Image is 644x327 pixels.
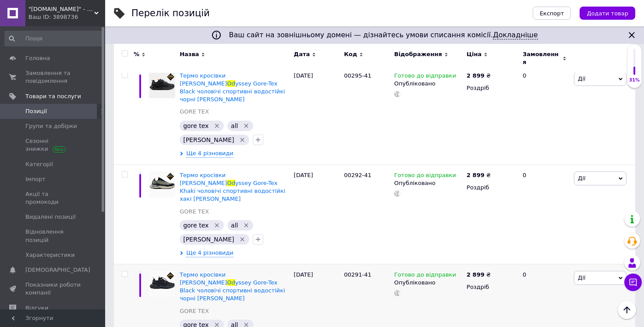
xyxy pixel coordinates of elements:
b: 2 899 [467,172,485,178]
span: Ваш сайт на зовнішньому домені — дізнайтесь умови списання комісії. [229,31,538,39]
img: Термо кроссовки Salomon Odyssey Gore-Tex Khaki мужские спортивные водостойкие хаки Саломон Одисей [149,171,175,198]
div: Роздріб [467,84,515,92]
span: all [231,122,238,129]
span: all [231,222,238,229]
span: Назва [180,50,199,58]
img: Термо кроссовки Salomon Odyssey Gore-Tex Black мужские спортивные водостойкие черные Саломон Одисей [149,72,175,98]
svg: Закрити [626,30,637,40]
button: Наверх [618,301,636,319]
span: [DEMOGRAPHIC_DATA] [25,266,90,274]
a: Термо кросівки [PERSON_NAME]Odyssey Gore-Tex Khaki чоловічі спортивні водостійкі хакі [PERSON_NAME] [180,172,285,203]
div: 0 [517,65,572,164]
span: yssey Gore-Tex Black чоловічі спортивні водостійкі чорні [PERSON_NAME] [180,279,285,302]
span: Товари та послуги [25,92,81,100]
span: gore tex [183,222,209,229]
span: [PERSON_NAME] [183,236,234,243]
svg: Видалити мітку [243,122,250,129]
div: [DATE] [292,164,342,264]
span: Сезонні знижки [25,137,81,153]
span: Термо кросівки [PERSON_NAME] [180,271,227,286]
span: Дії [578,274,585,281]
span: Замовлення [523,50,560,66]
span: Готово до відправки [394,271,456,281]
span: Додати товар [587,10,628,17]
span: yssey Gore-Tex Black чоловічі спортивні водостійкі чорні [PERSON_NAME] [180,80,285,103]
div: 31% [627,77,641,83]
span: 00295-41 [344,72,372,79]
a: GORE TEX [180,208,209,216]
span: Дії [578,175,585,181]
div: Перелік позицій [131,9,210,18]
div: Роздріб [467,283,515,291]
span: Категорії [25,160,53,168]
svg: Видалити мітку [239,236,246,243]
span: Термо кросівки [PERSON_NAME] [180,72,227,87]
button: Чат з покупцем [624,274,642,291]
span: 00292-41 [344,172,372,178]
button: Експорт [533,7,571,20]
span: Акції та промокоди [25,190,81,206]
span: Ціна [467,50,481,58]
span: 00291-41 [344,271,372,278]
div: ₴ [467,271,491,279]
b: 2 899 [467,271,485,278]
div: ₴ [467,72,491,80]
div: Опубліковано [394,279,462,287]
span: Готово до відправки [394,72,456,82]
span: Позиції [25,107,47,115]
span: % [134,50,139,58]
div: 0 [517,164,572,264]
div: ₴ [467,171,491,179]
span: Готово до відправки [394,172,456,181]
button: Додати товар [580,7,635,20]
span: Замовлення та повідомлення [25,69,81,85]
a: GORE TEX [180,108,209,116]
span: Групи та добірки [25,122,77,130]
span: Імпорт [25,175,46,183]
div: [DATE] [292,65,342,164]
b: 2 899 [467,72,485,79]
span: Дата [294,50,310,58]
img: Термо кроссовки Salomon Odyssey Gore-Tex Black мужские спортивные водостойкие черные Саломон Одисей [149,271,175,297]
span: Od [227,180,235,186]
a: GORE TEX [180,307,209,315]
span: [PERSON_NAME] [183,136,234,143]
span: Відновлення позицій [25,228,81,244]
div: Опубліковано [394,179,462,187]
span: Ще 4 різновиди [186,249,234,257]
span: gore tex [183,122,209,129]
span: Експорт [540,10,564,17]
div: Опубліковано [394,80,462,88]
svg: Видалити мітку [213,222,220,229]
span: Od [227,80,235,87]
span: Код [344,50,357,58]
svg: Видалити мітку [239,136,246,143]
span: Видалені позиції [25,213,76,221]
span: Od [227,279,235,286]
span: yssey Gore-Tex Khaki чоловічі спортивні водостійкі хакі [PERSON_NAME] [180,180,285,202]
span: Головна [25,54,50,62]
span: Відображення [394,50,442,58]
span: "Sistore.com.ua" - Інтернет-магазин [28,5,94,13]
input: Пошук [4,31,103,46]
div: Ваш ID: 3898736 [28,13,105,21]
span: Відгуки [25,304,48,312]
span: Ще 4 різновиди [186,149,234,158]
a: Докладніше [493,31,538,39]
a: Термо кросівки [PERSON_NAME]Odyssey Gore-Tex Black чоловічі спортивні водостійкі чорні [PERSON_NAME] [180,271,285,302]
span: Показники роботи компанії [25,281,81,297]
svg: Видалити мітку [243,222,250,229]
span: Характеристики [25,251,75,259]
span: Дії [578,75,585,82]
span: Термо кросівки [PERSON_NAME] [180,172,227,186]
div: Роздріб [467,184,515,192]
svg: Видалити мітку [213,122,220,129]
